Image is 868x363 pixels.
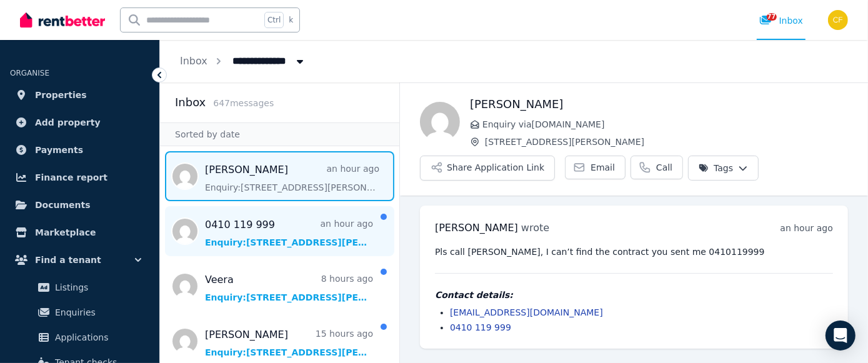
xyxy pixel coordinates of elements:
[688,156,759,181] button: Tags
[20,11,105,29] img: RentBetter
[10,247,149,272] button: Find a tenant
[10,82,149,107] a: Properties
[828,10,848,30] img: Christos Fassoulidis
[435,246,833,258] pre: Pls call [PERSON_NAME], I can’t find the contract you sent me 0410119999
[450,307,603,317] a: [EMAIL_ADDRESS][DOMAIN_NAME]
[767,13,777,21] span: 77
[15,300,144,325] a: Enquiries
[264,12,284,28] span: Ctrl
[10,165,149,190] a: Finance report
[35,225,96,240] span: Marketplace
[55,280,139,295] span: Listings
[10,220,149,245] a: Marketplace
[565,156,626,179] a: Email
[35,170,107,185] span: Finance report
[160,122,399,146] div: Sorted by date
[160,40,326,82] nav: Breadcrumb
[55,305,139,320] span: Enquiries
[289,15,293,25] span: k
[826,321,856,351] div: Open Intercom Messenger
[10,110,149,135] a: Add property
[10,192,149,217] a: Documents
[631,156,683,179] a: Call
[205,327,373,359] a: [PERSON_NAME]15 hours agoEnquiry:[STREET_ADDRESS][PERSON_NAME].
[759,14,803,27] div: Inbox
[470,96,848,113] h1: [PERSON_NAME]
[435,289,833,301] h4: Contact details:
[205,162,379,194] a: [PERSON_NAME]an hour agoEnquiry:[STREET_ADDRESS][PERSON_NAME].
[10,137,149,162] a: Payments
[175,94,206,111] h2: Inbox
[656,161,672,174] span: Call
[35,115,101,130] span: Add property
[485,136,848,148] span: [STREET_ADDRESS][PERSON_NAME]
[699,162,733,174] span: Tags
[35,197,91,212] span: Documents
[35,252,101,267] span: Find a tenant
[591,161,615,174] span: Email
[435,222,518,234] span: [PERSON_NAME]
[450,322,511,332] a: 0410 119 999
[55,330,139,345] span: Applications
[35,142,83,157] span: Payments
[781,223,833,233] time: an hour ago
[521,222,549,234] span: wrote
[15,325,144,350] a: Applications
[180,55,207,67] a: Inbox
[420,156,555,181] button: Share Application Link
[15,275,144,300] a: Listings
[205,272,373,304] a: Veera8 hours agoEnquiry:[STREET_ADDRESS][PERSON_NAME].
[35,87,87,102] span: Properties
[420,102,460,142] img: Suzelle Antic
[205,217,373,249] a: 0410 119 999an hour agoEnquiry:[STREET_ADDRESS][PERSON_NAME].
[482,118,848,131] span: Enquiry via [DOMAIN_NAME]
[213,98,274,108] span: 647 message s
[10,69,49,77] span: ORGANISE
